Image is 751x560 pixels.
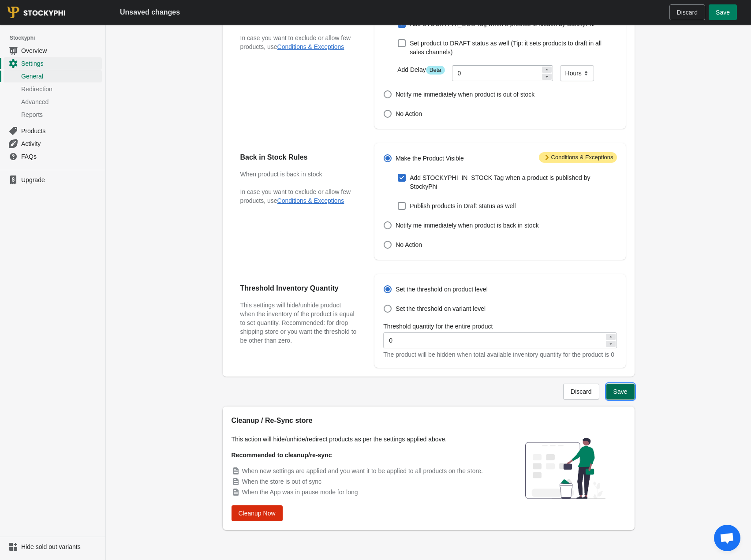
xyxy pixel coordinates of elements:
[21,72,100,81] span: General
[21,175,100,184] span: Upgrade
[397,65,445,75] label: Add Delay
[21,97,100,106] span: Advanced
[606,384,635,399] button: Save
[383,350,616,359] div: The product will be hidden when total available inventory quantity for the product is 0
[4,95,102,108] a: Advanced
[4,70,102,82] a: General
[4,150,102,163] a: FAQs
[4,82,102,95] a: Redirection
[410,202,516,210] span: Publish products in Draft status as well
[21,127,100,135] span: Products
[4,541,102,553] a: Hide sold out variants
[4,108,102,121] a: Reports
[21,85,100,93] span: Redirection
[396,285,488,294] span: Set the threshold on product level
[240,152,357,163] h2: Back in Stock Rules
[240,301,357,345] h3: This settings will hide/unhide product when the inventory of the product is equal to set quantity...
[396,90,534,99] span: Notify me immediately when product is out of stock
[21,542,100,551] span: Hide sold out variants
[242,478,322,485] span: When the store is out of sync
[232,415,496,426] h2: Cleanup / Re-Sync store
[709,4,737,20] button: Save
[240,34,357,51] p: In case you want to exclude or allow few products, use
[396,240,422,249] span: No Action
[426,66,445,75] span: Beta
[714,525,740,551] a: Open chat
[669,4,705,20] button: Discard
[120,7,180,18] h2: Unsaved changes
[396,109,422,118] span: No Action
[10,34,105,42] span: Stockyphi
[677,9,698,16] span: Discard
[4,137,102,150] a: Activity
[539,152,617,163] span: Conditions & Exceptions
[396,154,464,163] span: Make the Product Visible
[563,384,599,399] button: Discard
[240,187,357,205] p: In case you want to exclude or allow few products, use
[410,173,616,191] span: Add STOCKYPHI_IN_STOCK Tag when a product is published by StockyPhi
[240,283,357,294] h2: Threshold Inventory Quantity
[21,152,100,161] span: FAQs
[21,59,100,68] span: Settings
[242,467,483,474] span: When new settings are applied and you want it to be applied to all products on the store.
[4,57,102,70] a: Settings
[396,304,486,313] span: Set the threshold on variant level
[21,110,100,119] span: Reports
[21,46,100,55] span: Overview
[242,489,358,496] span: When the App was in pause mode for long
[240,170,357,179] h3: When product is back in stock
[410,39,616,56] span: Set product to DRAFT status as well (Tip: it sets products to draft in all sales channels)
[21,139,100,148] span: Activity
[277,197,344,204] button: Conditions & Exceptions
[232,435,496,444] p: This action will hide/unhide/redirect products as per the settings applied above.
[396,221,538,230] span: Notify me immediately when product is back in stock
[716,9,730,16] span: Save
[571,388,591,395] span: Discard
[383,322,493,331] label: Threshold quantity for the entire product
[277,43,344,50] button: Conditions & Exceptions
[613,388,628,395] span: Save
[239,510,276,517] span: Cleanup Now
[232,505,283,521] button: Cleanup Now
[232,452,332,459] strong: Recommended to cleanup/re-sync
[4,124,102,137] a: Products
[4,174,102,186] a: Upgrade
[4,44,102,57] a: Overview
